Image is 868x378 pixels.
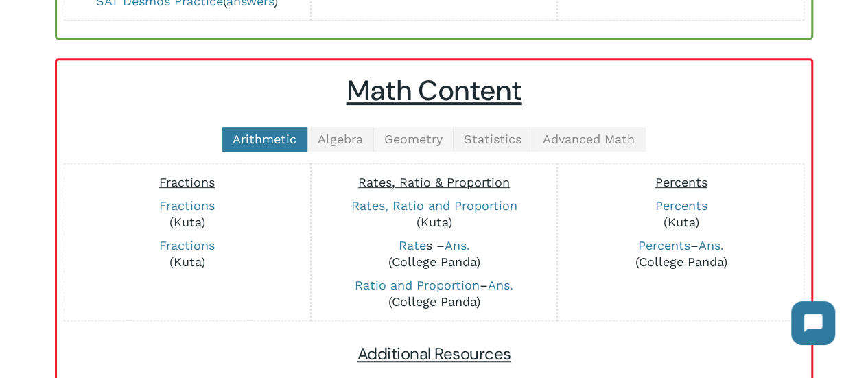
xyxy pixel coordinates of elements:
[351,198,517,213] a: Rates, Ratio and Proportion
[565,198,797,231] p: (Kuta)
[464,132,521,146] span: Statistics
[355,278,480,292] a: Ratio and Proportion
[445,238,470,252] a: Ans.
[71,237,303,270] p: (Kuta)
[777,287,849,359] iframe: Chatbot
[374,127,454,152] a: Geometry
[347,73,522,109] u: Math Content
[307,127,374,152] a: Algebra
[222,127,307,152] a: Arithmetic
[655,175,707,189] span: Percents
[543,132,635,146] span: Advanced Math
[565,237,797,270] p: – (College Panda)
[357,343,511,364] span: Additional Resources
[532,127,646,152] a: Advanced Math
[159,175,215,189] span: Fractions
[159,238,215,252] a: Fractions
[159,198,215,213] a: Fractions
[71,198,303,231] p: (Kuta)
[638,238,690,252] a: Percents
[399,238,426,252] a: Rate
[318,237,550,270] p: s – (College Panda)
[318,277,550,310] p: – (College Panda)
[488,278,513,292] a: Ans.
[699,238,724,252] a: Ans.
[233,132,296,146] span: Arithmetic
[318,132,363,146] span: Algebra
[454,127,532,152] a: Statistics
[318,198,550,231] p: (Kuta)
[384,132,443,146] span: Geometry
[358,175,510,189] span: Rates, Ratio & Proportion
[655,198,707,213] a: Percents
